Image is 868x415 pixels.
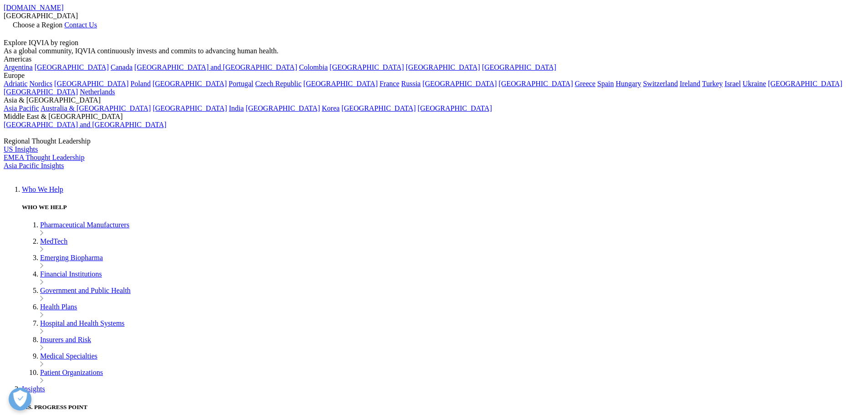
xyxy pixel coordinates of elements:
[64,21,97,29] a: Contact Us
[418,104,492,112] a: [GEOGRAPHIC_DATA]
[153,104,227,112] a: [GEOGRAPHIC_DATA]
[4,137,864,145] div: Regional Thought Leadership
[643,80,678,87] a: Switzerland
[4,96,864,104] div: Asia & [GEOGRAPHIC_DATA]
[4,55,864,63] div: Americas
[80,88,115,96] a: Netherlands
[35,63,109,71] a: [GEOGRAPHIC_DATA]
[130,80,150,87] a: Poland
[29,80,52,87] a: Nordics
[40,254,103,261] a: Emerging Biopharma
[111,63,133,71] a: Canada
[9,388,31,410] button: Open Preferences
[40,336,91,343] a: Insurers and Risk
[724,80,741,87] a: Israel
[303,80,378,87] a: [GEOGRAPHIC_DATA]
[22,185,63,193] a: Who We Help
[575,80,595,87] a: Greece
[4,4,64,11] a: [DOMAIN_NAME]
[134,63,297,71] a: [GEOGRAPHIC_DATA] and [GEOGRAPHIC_DATA]
[401,80,421,87] a: Russia
[329,63,404,71] a: [GEOGRAPHIC_DATA]
[498,80,573,87] a: [GEOGRAPHIC_DATA]
[153,80,227,87] a: [GEOGRAPHIC_DATA]
[40,352,98,360] a: Medical Specialties
[4,121,166,128] a: [GEOGRAPHIC_DATA] and [GEOGRAPHIC_DATA]
[597,80,614,87] a: Spain
[322,104,339,112] a: Korea
[255,80,302,87] a: Czech Republic
[4,154,84,161] a: EMEA Thought Leadership
[40,369,103,376] a: Patient Organizations
[4,80,27,87] a: Adriatic
[4,145,38,153] a: US Insights
[246,104,320,112] a: [GEOGRAPHIC_DATA]
[13,21,62,29] span: Choose a Region
[41,104,151,112] a: Australia & [GEOGRAPHIC_DATA]
[680,80,700,87] a: Ireland
[4,162,64,169] a: Asia Pacific Insights
[54,80,128,87] a: [GEOGRAPHIC_DATA]
[406,63,480,71] a: [GEOGRAPHIC_DATA]
[22,204,864,211] h5: WHO WE HELP
[702,80,723,87] a: Turkey
[22,385,45,393] a: Insights
[40,237,67,245] a: MedTech
[4,88,78,96] a: [GEOGRAPHIC_DATA]
[422,80,497,87] a: [GEOGRAPHIC_DATA]
[341,104,416,112] a: [GEOGRAPHIC_DATA]
[40,287,131,294] a: Government and Public Health
[40,319,124,327] a: Hospital and Health Systems
[482,63,556,71] a: [GEOGRAPHIC_DATA]
[22,404,864,411] h5: U.S. PROGRESS POINT
[768,80,842,87] a: [GEOGRAPHIC_DATA]
[4,12,864,20] div: [GEOGRAPHIC_DATA]
[229,80,253,87] a: Portugal
[299,63,328,71] a: Colombia
[4,104,39,112] a: Asia Pacific
[4,72,864,80] div: Europe
[40,303,77,311] a: Health Plans
[380,80,400,87] a: France
[4,47,864,55] div: As a global community, IQVIA continuously invests and commits to advancing human health.
[4,39,864,47] div: Explore IQVIA by region
[4,63,33,71] a: Argentina
[4,113,864,121] div: Middle East & [GEOGRAPHIC_DATA]
[616,80,641,87] a: Hungary
[40,221,129,229] a: Pharmaceutical Manufacturers
[40,270,102,278] a: Financial Institutions
[229,104,244,112] a: India
[743,80,766,87] a: Ukraine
